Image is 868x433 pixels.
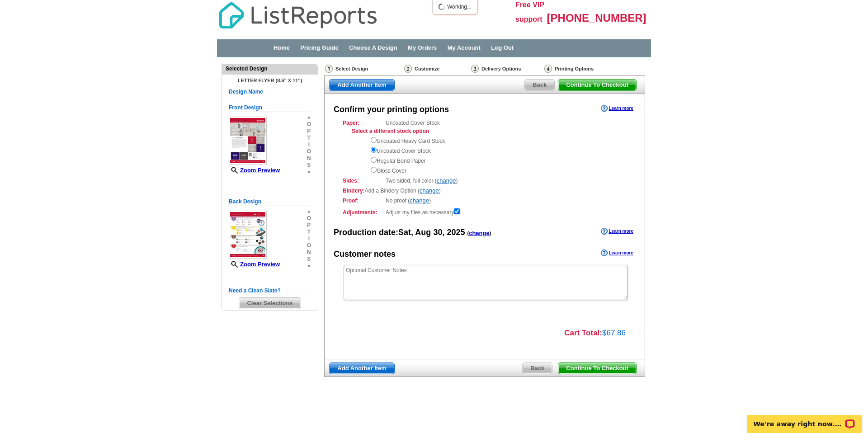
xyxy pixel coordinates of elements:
span: Continue To Checkout [558,363,636,374]
a: Pricing Guide [300,44,339,51]
a: Choose A Design [349,44,397,51]
span: p [307,222,311,229]
a: change [437,177,456,184]
span: o [307,215,311,222]
div: Uncoated Heavy Card Stock Uncoated Cover Stock Regular Bond Paper Gloss Cover [371,135,627,175]
a: change [420,187,439,194]
span: o [307,148,311,155]
span: p [307,128,311,135]
span: s [307,256,311,263]
div: Two sided, full color ( ) [343,177,627,185]
span: Clear Selections [239,298,300,309]
span: Sat, [398,228,413,237]
a: change [410,197,429,204]
h5: Design Name [229,88,311,96]
div: Confirm your printing options [334,104,449,116]
img: small-thumb.jpg [229,117,267,165]
strong: Sides: [343,177,383,185]
span: Add Another Item [330,80,394,90]
h5: Back Design [229,198,311,206]
div: Production date: [334,227,491,239]
img: Printing Options & Summary [544,65,552,73]
span: 30, [433,228,444,237]
span: t [307,229,311,235]
span: i [307,141,311,148]
span: » [307,208,311,215]
a: Back [522,362,552,374]
span: Free VIP support [515,1,544,23]
a: My Orders [408,44,437,51]
div: Select Design [324,64,403,75]
div: Customer notes [334,249,396,260]
h4: Letter Flyer (8.5" x 11") [229,78,311,83]
img: small-thumb.jpg [229,211,267,259]
a: Add Another Item [329,79,395,91]
a: Log Out [491,44,514,51]
div: Add a Bindery Option ( ) [343,187,627,195]
span: o [307,242,311,249]
span: i [307,235,311,242]
span: t [307,135,311,141]
span: Back [525,80,554,90]
a: My Account [448,44,481,51]
div: Selected Design [222,65,318,73]
div: Printing Options [543,64,623,75]
span: [PHONE_NUMBER] [547,12,646,24]
strong: Bindery: [343,188,365,194]
img: Customize [404,65,412,73]
span: Continue To Checkout [558,80,636,90]
a: Learn more [601,105,633,112]
a: Add Another Item [329,362,395,374]
span: n [307,155,311,162]
a: Learn more [601,249,633,257]
iframe: LiveChat chat widget [741,405,868,433]
strong: Select a different stock option [352,128,429,134]
span: ( ) [467,231,491,236]
a: Zoom Preview [229,167,280,174]
div: Adjust my files as necessary [343,207,627,216]
span: » [307,169,311,175]
h5: Need a Clean Slate? [229,287,311,295]
span: s [307,162,311,169]
img: Select Design [325,65,333,73]
span: $67.86 [602,329,626,337]
div: No proof ( ) [343,197,627,205]
span: Add Another Item [330,363,394,374]
strong: Cart Total: [564,329,602,337]
span: o [307,121,311,128]
strong: Adjustments: [343,208,383,216]
a: Back [524,79,555,91]
strong: Proof: [343,197,383,205]
span: Back [523,363,552,374]
img: loading... [438,3,445,10]
strong: Paper: [343,119,383,127]
span: » [307,114,311,121]
img: Delivery Options [471,65,479,73]
a: Learn more [601,228,633,235]
a: change [469,230,490,236]
a: Home [274,44,290,51]
span: » [307,263,311,269]
h5: Front Design [229,104,311,112]
div: Customize [403,64,470,73]
span: n [307,249,311,256]
a: Zoom Preview [229,261,280,268]
div: Uncoated Cover Stock [343,119,627,175]
span: 2025 [447,228,465,237]
div: Delivery Options [470,64,543,75]
span: Aug [415,228,431,237]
